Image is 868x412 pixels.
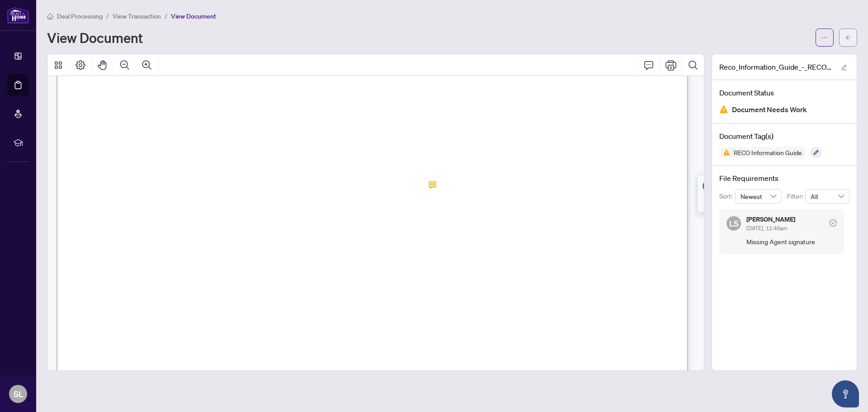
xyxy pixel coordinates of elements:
[719,173,849,184] h4: File Requirements
[719,147,730,158] img: Status Icon
[811,189,844,203] span: All
[730,149,806,156] span: RECO Information Guide
[106,11,109,21] li: /
[832,380,859,407] button: Open asap
[47,13,53,19] span: home
[47,30,143,45] h1: View Document
[719,131,849,142] h4: Document Tag(s)
[746,216,795,223] h5: [PERSON_NAME]
[719,62,832,72] span: Reco_Information_Guide_-_RECO_Forms.pdf
[57,12,103,20] span: Deal Processing
[821,34,828,41] span: ellipsis
[14,388,23,400] span: SL
[113,12,161,20] span: View Transaction
[787,191,805,201] p: Filter:
[165,11,167,21] li: /
[719,191,735,201] p: Sort:
[830,219,837,227] span: check-circle
[7,7,29,24] img: logo
[729,217,739,230] span: LS
[171,12,216,20] span: View Document
[732,104,807,116] span: Document Needs Work
[719,105,728,114] img: Document Status
[741,189,777,203] span: Newest
[746,237,837,247] span: Missing Agent signature
[719,87,849,98] h4: Document Status
[845,34,851,41] span: arrow-left
[746,225,787,232] span: [DATE], 11:46am
[841,64,847,71] span: edit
